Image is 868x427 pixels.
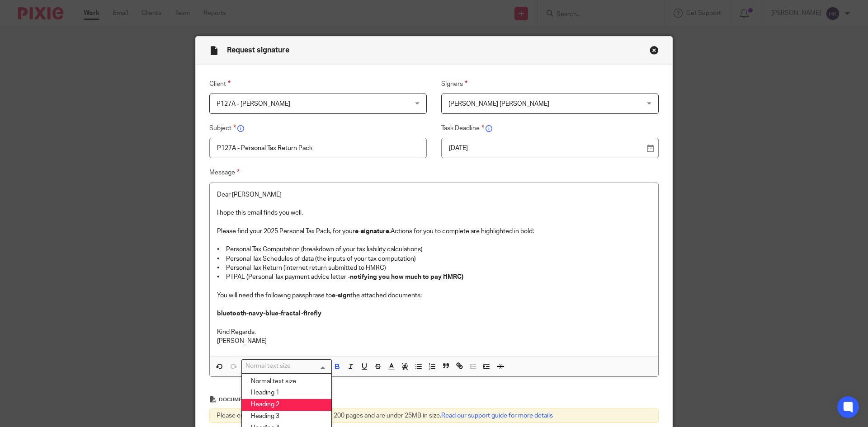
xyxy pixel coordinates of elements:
p: • Personal Tax Return (internet return submitted to HMRC) [217,263,651,272]
button: Close modal [650,46,659,55]
p: Kind Regards, [217,328,651,337]
p: You will need the following passphrase to the attached documents: [217,291,651,300]
p: [DATE] [449,144,644,153]
p: [PERSON_NAME] [217,337,651,346]
div: Please ensure documents have less than 200 pages and are under 25MB in size. [209,408,659,423]
label: Message [209,167,659,178]
strong: e-signature. [355,228,391,235]
p: • Personal Tax Schedules of data (the inputs of your tax computation) [217,254,651,263]
strong: e-sign [332,292,350,299]
li: Heading 1 [242,387,331,399]
p: I hope this email finds you well. [217,208,651,217]
span: Task Deadline [441,125,484,131]
span: [PERSON_NAME] [PERSON_NAME] [448,101,549,107]
strong: notifying you how much to pay HMRC) [350,274,463,280]
span: P127A - [PERSON_NAME] [217,101,290,107]
li: Heading 2 [242,399,331,411]
label: Client [209,79,427,89]
input: Search for option [243,361,326,371]
li: Heading 3 [242,411,331,422]
p: Dear [PERSON_NAME] [217,190,651,199]
div: Search for option [241,359,332,373]
span: Request signature [227,47,289,54]
label: Signers [441,79,659,89]
strong: bluetooth-navy-blue-fractal-firefly [217,310,321,317]
p: • PTPAL (Personal Tax payment advice letter - [217,272,651,282]
a: Read our support guide for more details [441,413,553,419]
span: Subject [209,125,236,131]
input: Insert subject [209,138,427,158]
li: Normal text size [242,376,331,388]
p: Please find your 2025 Personal Tax Pack, for your Actions for you to complete are highlighted in ... [217,227,651,236]
span: Documents to sign [219,397,275,402]
p: • Personal Tax Computation (breakdown of your tax liability calculations) [217,245,651,254]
